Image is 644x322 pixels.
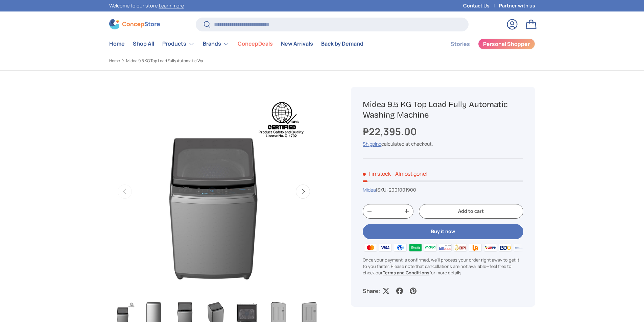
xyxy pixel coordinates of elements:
a: Shipping [363,141,381,147]
img: metrobank [513,243,528,253]
a: Stories [451,38,470,51]
a: Midea [363,187,376,193]
nav: Secondary [434,37,535,51]
a: Partner with us [499,2,535,9]
img: bpi [453,243,468,253]
summary: Brands [199,37,234,51]
strong: ₱22,395.00 [363,125,419,138]
span: 2001001900 [389,187,416,193]
a: Terms and Conditions [383,270,429,276]
img: grabpay [408,243,423,253]
img: ubp [468,243,483,253]
button: Add to cart [419,204,523,219]
div: calculated at checkout. [363,140,523,147]
a: Contact Us [463,2,499,9]
button: Buy it now [363,224,523,239]
nav: Primary [109,37,363,51]
summary: Products [158,37,199,51]
a: Products [162,37,195,51]
img: visa [378,243,393,253]
a: Back by Demand [321,37,363,50]
img: qrph [483,243,498,253]
a: Brands [203,37,230,51]
h1: Midea 9.5 KG Top Load Fully Automatic Washing Machine [363,99,523,120]
img: maya [423,243,438,253]
nav: Breadcrumbs [109,58,335,64]
img: ConcepStore [109,19,160,29]
span: | [376,187,416,193]
a: Home [109,59,120,63]
p: Once your payment is confirmed, we'll process your order right away to get it to you faster. Plea... [363,257,523,276]
p: Welcome to our store. [109,2,184,9]
img: gcash [393,243,408,253]
a: ConcepDeals [238,37,273,50]
span: Personal Shopper [483,41,530,47]
a: Learn more [159,2,184,9]
img: master [363,243,378,253]
a: Shop All [133,37,154,50]
a: New Arrivals [281,37,313,50]
span: SKU: [377,187,388,193]
p: - Almost gone! [392,170,428,177]
a: Home [109,37,125,50]
a: Personal Shopper [478,39,535,49]
img: bdo [498,243,513,253]
a: Midea 9.5 KG Top Load Fully Automatic Washing Machine [126,59,207,63]
img: billease [438,243,453,253]
span: 1 in stock [363,170,391,177]
p: Share: [363,287,380,295]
